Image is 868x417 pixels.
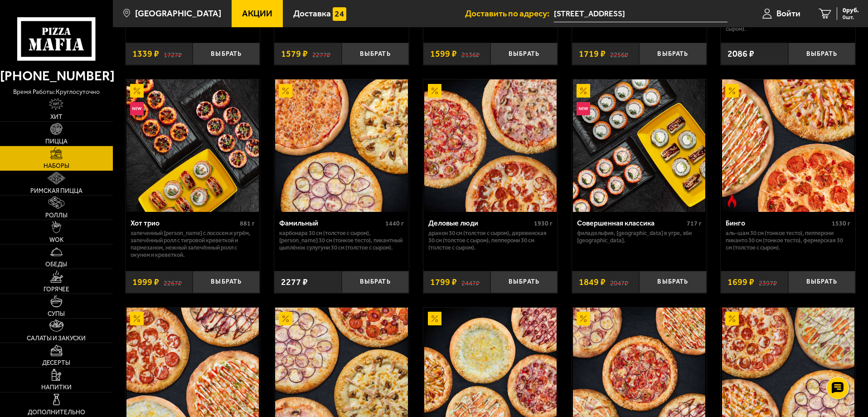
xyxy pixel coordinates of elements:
[50,114,63,120] span: Хит
[126,79,260,212] a: АкционныйНовинкаХот трио
[132,49,159,59] span: 1339 ₽
[132,278,159,287] span: 1999 ₽
[843,15,859,20] span: 0 шт.
[579,278,606,287] span: 1849 ₽
[44,286,69,293] span: Горячее
[776,9,800,18] span: Войти
[721,79,855,212] a: АкционныйОстрое блюдоБинго
[725,312,739,325] img: Акционный
[577,84,590,98] img: Акционный
[727,278,754,287] span: 1699 ₽
[490,43,558,65] button: Выбрать
[342,43,409,65] button: Выбрать
[130,84,144,98] img: Акционный
[130,312,144,325] img: Акционный
[573,79,705,212] img: Совершенная классика
[240,220,255,227] span: 881 г
[279,312,292,325] img: Акционный
[490,271,558,293] button: Выбрать
[126,79,259,212] img: Хот трио
[727,49,754,59] span: 2086 ₽
[281,49,308,59] span: 1579 ₽
[342,271,409,293] button: Выбрать
[131,230,255,259] p: Запеченный [PERSON_NAME] с лососем и угрём, Запечённый ролл с тигровой креветкой и пармезаном, Не...
[577,230,702,244] p: Филадельфия, [GEOGRAPHIC_DATA] в угре, Эби [GEOGRAPHIC_DATA].
[131,219,238,227] div: Хот трио
[788,271,855,293] button: Выбрать
[428,84,441,98] img: Акционный
[577,312,590,325] img: Акционный
[193,43,260,65] button: Выбрать
[428,219,532,227] div: Деловые люди
[428,230,553,251] p: Дракон 30 см (толстое с сыром), Деревенская 30 см (толстое с сыром), Пепперони 30 см (толстое с с...
[843,7,859,14] span: 0 руб.
[42,360,70,366] span: Десерты
[281,278,308,287] span: 2277 ₽
[461,49,480,59] s: 2136 ₽
[242,9,272,18] span: Акции
[577,219,684,227] div: Совершенная классика
[279,230,404,251] p: Карбонара 30 см (толстое с сыром), [PERSON_NAME] 30 см (тонкое тесто), Пикантный цыплёнок сулугун...
[687,220,702,227] span: 717 г
[45,212,68,219] span: Роллы
[164,49,182,59] s: 1727 ₽
[49,237,63,243] span: WOK
[312,49,330,59] s: 2277 ₽
[423,79,558,212] a: АкционныйДеловые люди
[45,138,68,145] span: Пицца
[725,194,739,207] img: Острое блюдо
[577,102,590,116] img: Новинка
[610,49,628,59] s: 2256 ₽
[48,311,65,317] span: Супы
[41,384,72,391] span: Напитки
[572,79,707,212] a: АкционныйНовинкаСовершенная классика
[832,220,850,227] span: 1530 г
[639,271,706,293] button: Выбрать
[428,312,441,325] img: Акционный
[193,271,260,293] button: Выбрать
[579,49,606,59] span: 1719 ₽
[639,43,706,65] button: Выбрать
[274,79,409,212] a: АкционныйФамильный
[424,79,557,212] img: Деловые люди
[135,9,221,18] span: [GEOGRAPHIC_DATA]
[759,278,777,287] s: 2397 ₽
[333,7,346,21] img: 15daf4d41897b9f0e9f617042186c801.svg
[30,188,82,194] span: Римская пицца
[45,261,67,268] span: Обеды
[430,49,457,59] span: 1599 ₽
[164,278,182,287] s: 2267 ₽
[430,278,457,287] span: 1799 ₽
[130,102,144,116] img: Новинка
[279,84,292,98] img: Акционный
[726,219,829,227] div: Бинго
[279,219,383,227] div: Фамильный
[465,9,554,18] span: Доставить по адресу:
[293,9,331,18] span: Доставка
[534,220,553,227] span: 1930 г
[725,84,739,98] img: Акционный
[722,79,854,212] img: Бинго
[788,43,855,65] button: Выбрать
[275,79,407,212] img: Фамильный
[28,409,85,416] span: Дополнительно
[385,220,404,227] span: 1440 г
[44,163,69,169] span: Наборы
[27,335,86,342] span: Салаты и закуски
[554,5,727,22] input: Ваш адрес доставки
[726,230,850,251] p: Аль-Шам 30 см (тонкое тесто), Пепперони Пиканто 30 см (тонкое тесто), Фермерская 30 см (толстое с...
[461,278,480,287] s: 2447 ₽
[610,278,628,287] s: 2047 ₽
